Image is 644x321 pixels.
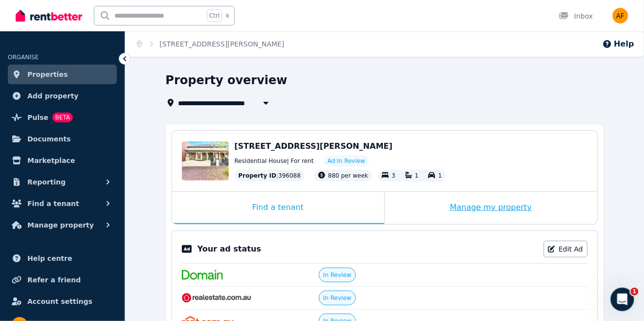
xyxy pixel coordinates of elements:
span: ORGANISE [8,54,39,61]
span: Properties [27,69,68,80]
span: Refer a friend [27,274,81,286]
span: In Review [323,294,352,302]
img: RealEstate.com.au [182,293,252,303]
button: Help [602,38,634,50]
button: Find a tenant [8,194,117,213]
a: Marketplace [8,151,117,170]
a: Account settings [8,292,117,311]
a: Add property [8,86,117,106]
span: k [226,12,229,20]
div: Manage my property [385,192,598,224]
span: 1 [438,172,442,179]
iframe: Intercom live chat [611,288,634,311]
span: Residential House | For rent [235,157,314,165]
p: Your ad status [198,243,261,255]
img: Adele Flego [613,8,628,23]
a: Edit Ad [544,241,588,257]
span: [STREET_ADDRESS][PERSON_NAME] [235,141,393,151]
span: Marketplace [27,155,75,166]
a: Properties [8,65,117,84]
a: PulseBETA [8,108,117,127]
span: 880 per week [328,172,368,179]
a: Help centre [8,249,117,268]
span: Find a tenant [27,198,79,209]
span: Account settings [27,296,92,307]
span: Pulse [27,112,48,123]
button: Manage property [8,215,117,235]
span: Documents [27,133,71,145]
span: 1 [631,288,639,296]
div: Inbox [559,11,593,21]
img: Domain.com.au [182,270,223,280]
span: Help centre [27,252,72,264]
div: : 396088 [235,170,305,182]
span: Ad: In Review [328,157,365,165]
h1: Property overview [166,72,288,88]
span: Ctrl [207,9,222,22]
a: Refer a friend [8,270,117,290]
span: BETA [52,113,73,122]
nav: Breadcrumb [125,31,296,57]
span: Reporting [27,176,66,188]
img: RentBetter [16,8,82,23]
span: Property ID [239,172,277,180]
span: 1 [415,172,419,179]
a: Documents [8,129,117,149]
div: Find a tenant [172,192,384,224]
span: In Review [323,271,352,279]
span: 3 [392,172,396,179]
button: Reporting [8,172,117,192]
a: [STREET_ADDRESS][PERSON_NAME] [160,40,285,48]
span: Manage property [27,219,94,231]
span: Add property [27,90,79,102]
